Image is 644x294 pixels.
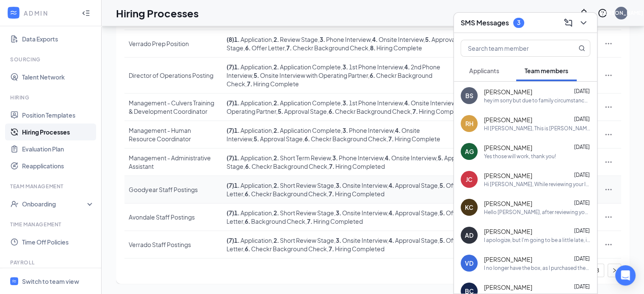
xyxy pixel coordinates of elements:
[227,126,234,134] span: ( 7 )
[465,259,473,267] div: VD
[22,200,87,208] div: Onboarding
[591,264,604,277] a: 3
[22,107,94,124] a: Position Templates
[331,154,383,162] span: , Phone Interview
[341,99,403,107] span: , 1st Phone Interview
[484,97,590,104] div: hey im sorry but due to family circumstances and unexpected relocation i must put my 2 weeks in a...
[604,103,613,111] svg: Ellipses
[370,44,376,52] b: 8 .
[227,36,234,43] span: ( 8 )
[388,135,394,143] b: 7 .
[274,154,279,162] b: 2 .
[465,231,473,239] div: AD
[327,107,411,115] span: , Checkr Background Check
[234,99,240,107] b: 1 .
[563,18,573,28] svg: ComposeMessage
[234,36,240,43] b: 1 .
[303,135,387,143] span: , Checkr Background Check
[484,264,590,272] div: I no longer have the box, as I purchased these from Amazon. The product description mentioned the...
[389,181,394,189] b: 4 .
[579,8,589,18] svg: Notifications
[245,162,251,170] b: 6 .
[129,185,218,194] div: Goodyear Staff Postings
[10,183,93,190] div: Team Management
[22,277,79,286] div: Switch to team view
[484,143,532,152] span: [PERSON_NAME]
[234,181,240,189] b: 1 .
[10,94,93,101] div: Hiring
[22,30,94,47] a: Data Exports
[278,107,283,115] b: 5 .
[129,126,218,143] div: Management - Human Resource Coordinator
[274,209,279,217] b: 2 .
[234,36,272,43] span: Application
[604,158,613,166] svg: Ellipses
[604,39,613,48] svg: Ellipses
[597,8,608,18] svg: QuestionInfo
[574,116,590,122] span: [DATE]
[484,236,590,244] div: I apologize, but I'm going to be a little late, is it okay if I am there by 4:20 the latest?
[285,44,368,52] span: , Checkr Background Check
[385,154,390,162] b: 4 .
[329,245,334,253] b: 7 .
[247,80,252,88] b: 7 .
[334,209,387,217] span: , Onsite Interview
[329,190,334,198] b: 7 .
[327,162,385,170] span: , Hiring Completed
[600,9,643,16] div: [PERSON_NAME]
[574,172,590,178] span: [DATE]
[272,236,334,244] span: , Short Review Stage
[404,63,410,71] b: 4 .
[274,36,279,43] b: 2 .
[466,175,473,184] div: JC
[387,236,438,244] span: , Approval Stage
[343,99,348,107] b: 3 .
[227,154,234,162] span: ( 7 )
[227,209,234,217] span: ( 7 )
[234,99,272,107] span: Application
[329,162,334,170] b: 7 .
[574,228,590,234] span: [DATE]
[11,278,17,284] svg: WorkstreamLogo
[439,236,445,244] b: 5 .
[578,18,589,28] svg: ChevronDown
[234,209,272,217] span: Application
[334,181,387,189] span: , Onsite Interview
[591,264,604,277] li: 3
[465,119,473,128] div: RH
[234,181,272,189] span: Application
[129,71,218,80] div: Director of Operations Posting
[318,36,370,43] span: , Phone Interview
[336,181,341,189] b: 3 .
[465,147,474,156] div: AG
[243,162,327,170] span: , Checkr Background Check
[227,99,234,107] span: ( 7 )
[243,44,285,52] span: , Offer Letter
[129,99,218,115] div: Management - Culvers Training & Development Coordinator
[387,209,438,217] span: , Approval Stage
[22,140,94,157] a: Evaluation Plan
[307,217,312,225] b: 7 .
[129,39,218,48] div: Verrado Prep Position
[243,217,305,225] span: , Background Check
[608,264,621,277] li: Next Page
[465,91,473,100] div: BS
[9,8,18,17] svg: WorkstreamLogo
[274,236,279,244] b: 2 .
[517,19,520,26] div: 3
[336,209,341,217] b: 3 .
[332,154,338,162] b: 3 .
[272,99,341,107] span: , Application Complete
[484,283,532,291] span: [PERSON_NAME]
[484,125,590,132] div: HI [PERSON_NAME], This is [PERSON_NAME], I left a message on your phone. I need you to look over ...
[234,154,272,162] span: Application
[10,200,19,208] svg: UserCheck
[10,259,93,266] div: Payroll
[129,154,218,170] div: Management - Administrative Assistant
[243,190,327,198] span: , Checkr Background Check
[484,181,590,188] div: Hi [PERSON_NAME], While reviewing your I9 ID submissions I noticed you sent your state [US_STATE]...
[245,44,251,52] b: 6 .
[234,63,272,71] span: Application
[484,255,532,264] span: [PERSON_NAME]
[22,69,94,85] a: Talent Network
